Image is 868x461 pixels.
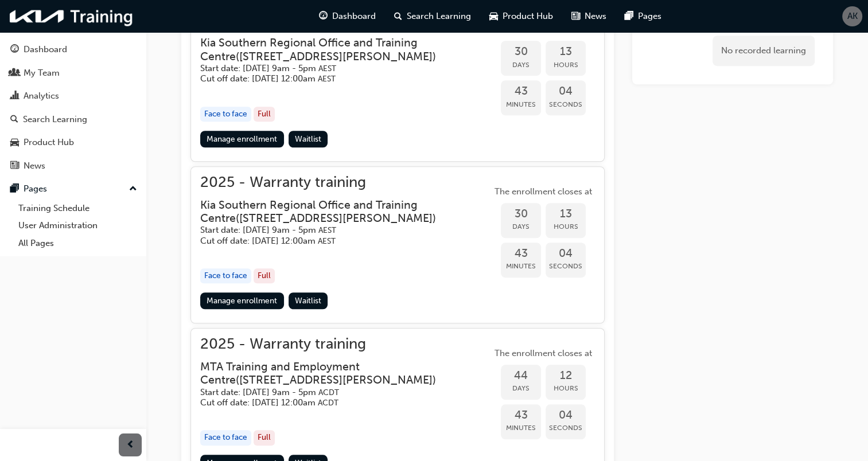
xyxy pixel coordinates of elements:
span: Australian Eastern Standard Time AEST [318,64,336,73]
span: 13 [546,208,586,221]
span: Australian Central Daylight Time ACDT [318,398,338,408]
span: Minutes [501,98,541,111]
button: 2025 - Warranty trainingKia Southern Regional Office and Training Centre([STREET_ADDRESS][PERSON_... [200,176,595,314]
span: prev-icon [126,438,135,452]
span: Minutes [501,421,541,435]
div: My Team [24,67,60,80]
span: Hours [546,220,586,233]
button: Pages [5,178,142,200]
span: Days [501,58,541,72]
a: Analytics [5,85,142,107]
a: Product Hub [5,132,142,153]
div: No recorded learning [713,36,815,66]
span: AK [847,10,858,23]
div: Full [254,268,275,284]
span: Seconds [546,260,586,273]
a: Search Learning [5,109,142,130]
a: Manage enrollment [200,131,284,147]
span: Australian Eastern Standard Time AEST [318,236,336,246]
div: News [24,159,45,173]
button: 2025 - Warranty trainingKia Southern Regional Office and Training Centre([STREET_ADDRESS][PERSON_... [200,14,595,152]
div: Pages [24,182,47,196]
div: Search Learning [23,113,87,126]
h5: Cut off date: [DATE] 12:00am [200,73,473,84]
span: Seconds [546,421,586,435]
span: Australian Eastern Standard Time AEST [318,74,336,84]
span: up-icon [129,182,137,197]
span: 30 [501,208,541,221]
div: Face to face [200,107,251,122]
a: guage-iconDashboard [310,5,385,28]
span: guage-icon [10,45,19,55]
span: pages-icon [625,9,633,24]
span: 04 [546,409,586,422]
span: Days [501,220,541,233]
button: DashboardMy TeamAnalyticsSearch LearningProduct HubNews [5,37,142,178]
span: 30 [501,45,541,58]
a: All Pages [14,235,142,252]
span: Seconds [546,98,586,111]
div: Analytics [24,89,59,103]
span: 04 [546,247,586,260]
span: Product Hub [503,10,553,23]
h5: Start date: [DATE] 9am - 5pm [200,225,473,236]
span: Hours [546,58,586,72]
a: Dashboard [5,39,142,60]
span: 2025 - Warranty training [200,338,492,351]
button: Waitlist [289,131,328,147]
a: User Administration [14,217,142,235]
span: 43 [501,85,541,98]
span: The enrollment closes at [492,347,595,360]
span: 43 [501,409,541,422]
span: chart-icon [10,91,19,101]
span: Pages [638,10,661,23]
div: Face to face [200,430,251,446]
a: Manage enrollment [200,292,284,309]
img: kia-training [6,5,138,28]
a: My Team [5,62,142,84]
button: AK [842,6,862,26]
span: Dashboard [332,10,376,23]
h3: Kia Southern Regional Office and Training Centre ( [STREET_ADDRESS][PERSON_NAME] ) [200,36,473,63]
h3: MTA Training and Employment Centre ( [STREET_ADDRESS][PERSON_NAME] ) [200,360,473,387]
span: Minutes [501,260,541,273]
span: Waitlist [295,134,321,144]
h5: Cut off date: [DATE] 12:00am [200,397,473,408]
span: guage-icon [319,9,328,24]
span: Hours [546,382,586,395]
span: news-icon [571,9,580,24]
span: 13 [546,45,586,58]
div: Face to face [200,268,251,284]
span: News [585,10,606,23]
span: 12 [546,369,586,382]
span: 43 [501,247,541,260]
a: Training Schedule [14,200,142,217]
span: car-icon [489,9,498,24]
span: 44 [501,369,541,382]
span: news-icon [10,161,19,171]
h5: Start date: [DATE] 9am - 5pm [200,63,473,74]
a: car-iconProduct Hub [480,5,562,28]
span: Waitlist [295,296,321,306]
span: search-icon [10,115,18,125]
span: Days [501,382,541,395]
span: car-icon [10,138,19,148]
span: Australian Eastern Standard Time AEST [318,225,336,235]
span: Search Learning [407,10,471,23]
div: Dashboard [24,43,67,56]
a: search-iconSearch Learning [385,5,480,28]
a: News [5,155,142,177]
span: search-icon [394,9,402,24]
a: news-iconNews [562,5,616,28]
span: 04 [546,85,586,98]
button: Waitlist [289,292,328,309]
span: 2025 - Warranty training [200,176,492,189]
span: people-icon [10,68,19,79]
a: pages-iconPages [616,5,671,28]
span: pages-icon [10,184,19,194]
div: Full [254,430,275,446]
span: The enrollment closes at [492,185,595,198]
div: Full [254,107,275,122]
